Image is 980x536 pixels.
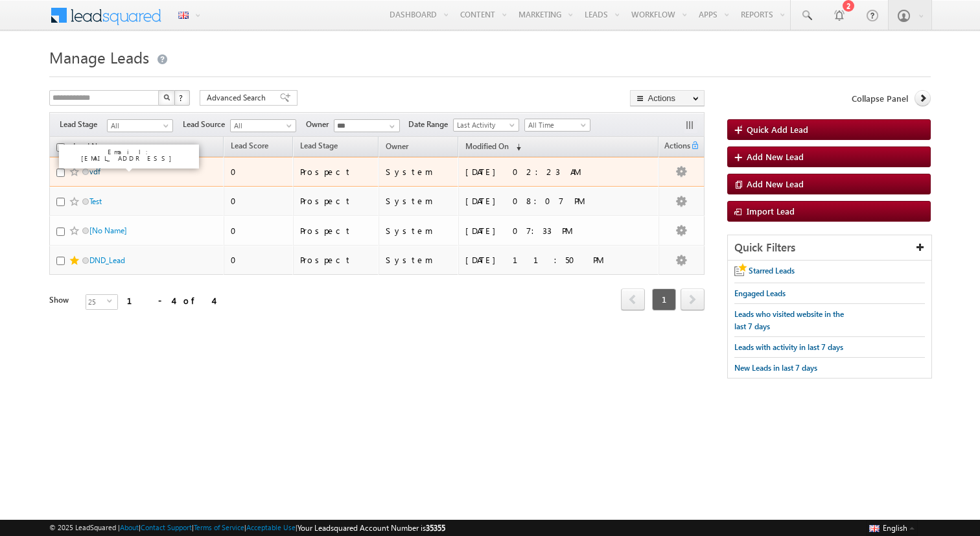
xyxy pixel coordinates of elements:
[525,119,587,131] span: All Time
[426,523,445,533] span: 35355
[382,120,399,133] a: Show All Items
[659,139,690,156] span: Actions
[64,148,194,161] p: Email: [EMAIL_ADDRESS]
[883,523,907,533] span: English
[734,363,817,373] span: New Leads in last 7 days
[230,119,296,132] a: All
[49,47,149,67] span: Manage Leads
[127,293,213,308] div: 1 - 4 of 4
[852,93,908,104] span: Collapse Panel
[207,92,270,104] span: Advanced Search
[747,124,808,135] span: Quick Add Lead
[734,288,786,298] span: Engaged Leads
[107,119,173,132] a: All
[174,90,190,106] button: ?
[108,120,169,132] span: All
[60,119,107,130] span: Lead Stage
[49,294,75,306] div: Show
[386,225,452,237] div: System
[681,288,705,310] span: next
[300,166,373,178] div: Prospect
[89,167,100,176] a: vdf
[747,151,804,162] span: Add New Lead
[386,166,452,178] div: System
[465,141,509,151] span: Modified On
[454,119,515,131] span: Last Activity
[386,141,408,151] span: Owner
[107,298,117,304] span: select
[294,139,344,156] a: Lead Stage
[49,522,445,534] span: © 2025 LeadSquared | | | | |
[465,254,644,266] div: [DATE] 11:50 PM
[728,235,931,261] div: Quick Filters
[89,196,102,206] a: Test
[734,309,844,331] span: Leads who visited website in the last 7 days
[183,119,230,130] span: Lead Source
[231,195,286,207] div: 0
[141,523,192,531] a: Contact Support
[621,290,645,310] a: prev
[89,255,125,265] a: DND_Lead
[194,523,244,531] a: Terms of Service
[459,139,528,156] a: Modified On (sorted descending)
[465,166,644,178] div: [DATE] 02:23 AM
[89,226,127,235] a: [No Name]
[866,520,918,535] button: English
[306,119,334,130] span: Owner
[408,119,453,130] span: Date Range
[749,266,795,275] span: Starred Leads
[86,295,107,309] span: 25
[163,94,170,100] img: Search
[300,195,373,207] div: Prospect
[231,225,286,237] div: 0
[297,523,445,533] span: Your Leadsquared Account Number is
[300,254,373,266] div: Prospect
[231,254,286,266] div: 0
[747,205,795,216] span: Import Lead
[231,166,286,178] div: 0
[67,139,119,156] a: Lead Name
[300,225,373,237] div: Prospect
[681,290,705,310] a: next
[453,119,519,132] a: Last Activity
[386,195,452,207] div: System
[621,288,645,310] span: prev
[231,141,268,150] span: Lead Score
[300,141,338,150] span: Lead Stage
[524,119,590,132] a: All Time
[231,120,292,132] span: All
[734,342,843,352] span: Leads with activity in last 7 days
[511,142,521,152] span: (sorted descending)
[747,178,804,189] span: Add New Lead
[246,523,296,531] a: Acceptable Use
[652,288,676,310] span: 1
[465,195,644,207] div: [DATE] 08:07 PM
[179,92,185,103] span: ?
[465,225,644,237] div: [DATE] 07:33 PM
[630,90,705,106] button: Actions
[224,139,275,156] a: Lead Score
[120,523,139,531] a: About
[386,254,452,266] div: System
